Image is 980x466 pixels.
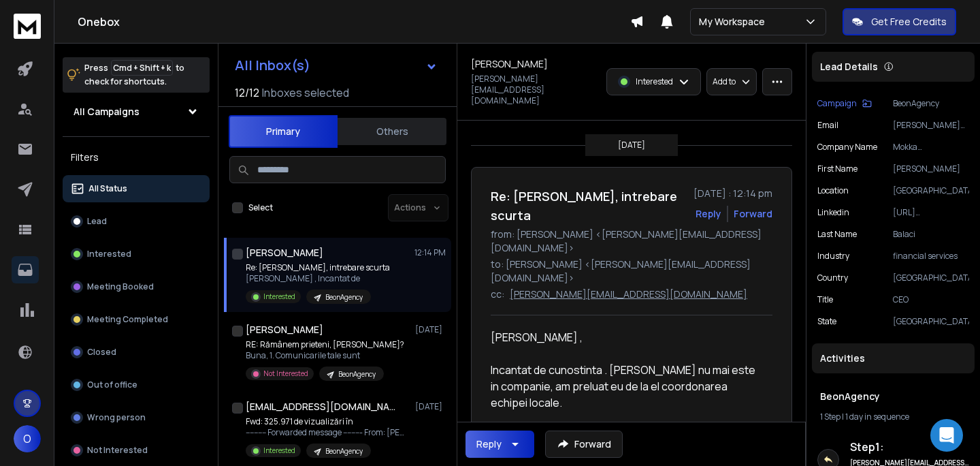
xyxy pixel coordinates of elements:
[63,98,210,125] button: All Campaigns
[73,105,140,119] h1: All Campaigns
[14,425,41,452] button: O
[893,207,969,218] p: [URL][DOMAIN_NAME][PERSON_NAME]
[693,187,772,200] p: [DATE] : 12:14 pm
[14,14,41,39] img: logo
[893,98,969,109] p: BeonAgency
[229,115,338,148] button: Primary
[246,400,395,414] h1: [EMAIL_ADDRESS][DOMAIN_NAME]
[820,390,966,403] h1: BeonAgency
[817,316,836,327] p: State
[817,120,838,131] p: Email
[893,316,969,327] p: [GEOGRAPHIC_DATA]
[87,281,154,292] p: Meeting Booked
[471,74,598,106] p: [PERSON_NAME][EMAIL_ADDRESS][DOMAIN_NAME]
[893,251,969,262] p: financial services
[845,411,909,422] span: 1 day in sequence
[843,8,956,35] button: Get Free Credits
[87,379,137,390] p: Out of office
[246,323,323,337] h1: [PERSON_NAME]
[87,216,107,227] p: Lead
[636,76,673,87] p: Interested
[713,76,736,87] p: Add to
[893,229,969,240] p: Balaci
[820,411,840,422] span: 1 Step
[63,273,210,300] button: Meeting Booked
[817,142,877,153] p: Company Name
[817,273,848,283] p: Country
[246,246,323,260] h1: [PERSON_NAME]
[893,294,969,305] p: CEO
[111,60,173,76] span: Cmd + Shift + k
[491,228,772,255] p: from: [PERSON_NAME] <[PERSON_NAME][EMAIL_ADDRESS][DOMAIN_NAME]>
[817,98,872,109] button: Campaign
[246,339,404,350] p: RE: Rămânem prieteni, [PERSON_NAME]?
[817,98,857,109] p: Campaign
[63,437,210,464] button: Not Interested
[87,249,131,260] p: Interested
[465,431,534,458] button: Reply
[871,15,947,29] p: Get Free Credits
[893,142,969,153] p: Mokka [GEOGRAPHIC_DATA]
[87,347,116,358] p: Closed
[734,207,772,221] div: Forward
[63,306,210,333] button: Meeting Completed
[246,273,390,284] p: [PERSON_NAME] , Incantat de
[618,140,645,151] p: [DATE]
[510,288,747,301] p: [PERSON_NAME][EMAIL_ADDRESS][DOMAIN_NAME]
[893,120,969,131] p: [PERSON_NAME][EMAIL_ADDRESS][DOMAIN_NAME]
[893,273,969,283] p: [GEOGRAPHIC_DATA]
[325,446,363,456] p: BeonAgency
[63,339,210,366] button: Closed
[817,229,857,240] p: Last Name
[338,369,376,379] p: BeonAgency
[820,60,878,74] p: Lead Details
[817,251,849,262] p: industry
[87,445,148,456] p: Not Interested
[817,294,833,305] p: title
[338,117,446,146] button: Others
[820,411,966,422] div: |
[63,208,210,235] button: Lead
[88,183,127,194] p: All Status
[235,59,310,72] h1: All Inbox(s)
[850,439,969,455] h6: Step 1 :
[63,148,210,167] h3: Filters
[87,314,168,325] p: Meeting Completed
[696,207,721,221] button: Reply
[817,164,857,174] p: First Name
[491,362,762,411] div: Incantat de cunostinta . [PERSON_NAME] nu mai este in companie, am preluat eu de la el coordonare...
[262,84,349,101] h3: Inboxes selected
[893,164,969,174] p: [PERSON_NAME]
[699,15,770,29] p: My Workspace
[224,52,448,79] button: All Inbox(s)
[263,369,308,379] p: Not Interested
[325,292,363,302] p: BeonAgency
[930,419,963,452] div: Open Intercom Messenger
[63,371,210,399] button: Out of office
[263,446,295,456] p: Interested
[545,431,623,458] button: Forward
[263,292,295,302] p: Interested
[63,240,210,268] button: Interested
[817,185,849,196] p: location
[812,343,975,373] div: Activities
[476,437,502,451] div: Reply
[414,247,446,258] p: 12:14 PM
[491,288,504,301] p: cc:
[246,350,404,361] p: Buna, 1. Comunicarile tale sunt
[817,207,849,218] p: linkedin
[63,175,210,202] button: All Status
[63,404,210,431] button: Wrong person
[246,416,409,427] p: Fwd: 325.971 de vizualizări în
[87,412,146,423] p: Wrong person
[78,14,630,30] h1: Onebox
[246,427,409,438] p: ---------- Forwarded message --------- From: [PERSON_NAME]
[248,202,273,213] label: Select
[415,324,446,335] p: [DATE]
[491,258,772,285] p: to: [PERSON_NAME] <[PERSON_NAME][EMAIL_ADDRESS][DOMAIN_NAME]>
[893,185,969,196] p: [GEOGRAPHIC_DATA]
[235,84,259,101] span: 12 / 12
